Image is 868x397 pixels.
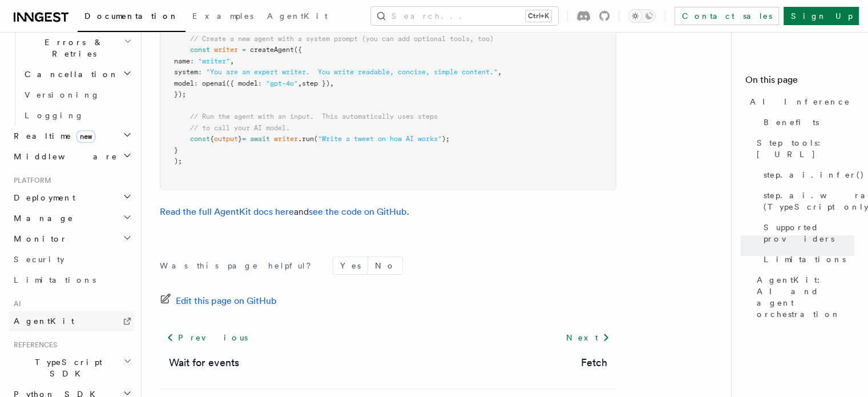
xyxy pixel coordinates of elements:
[9,249,134,270] a: Security
[442,135,450,143] span: );
[333,257,368,274] button: Yes
[214,46,238,54] span: writer
[274,135,298,143] span: writer
[190,46,210,54] span: const
[757,137,854,160] span: Step tools: [URL]
[250,46,294,54] span: createAgent
[750,96,850,107] span: AI Inference
[298,135,314,143] span: .run
[302,79,330,87] span: step })
[9,146,134,167] button: Middleware
[318,135,442,143] span: "Write a tweet on how AI works"
[174,79,194,87] span: model
[9,192,75,203] span: Deployment
[230,57,234,65] span: ,
[267,11,328,21] span: AgentKit
[78,3,185,32] a: Documentation
[194,79,198,87] span: :
[190,124,290,132] span: // to call your AI model.
[174,90,186,98] span: });
[764,254,846,265] span: Limitations
[752,133,854,165] a: Step tools: [URL]
[190,135,210,143] span: const
[14,316,74,326] span: AgentKit
[764,117,819,128] span: Benefits
[764,222,854,244] span: Supported providers
[9,233,67,244] span: Monitor
[498,68,502,76] span: ,
[9,270,134,290] a: Limitations
[260,3,334,31] a: AgentKit
[757,274,854,320] span: AgentKit: AI and agent orchestration
[238,135,242,143] span: }
[9,340,57,350] span: References
[258,79,262,87] span: :
[84,11,179,21] span: Documentation
[198,68,202,76] span: :
[759,112,854,133] a: Benefits
[206,68,498,76] span: "You are an expert writer. You write readable, concise, simple content."
[330,79,334,87] span: ,
[20,64,134,85] button: Cancellation
[250,135,270,143] span: await
[242,135,246,143] span: =
[190,57,194,65] span: :
[20,85,134,105] a: Versioning
[202,79,226,87] span: openai
[9,208,134,228] button: Manage
[185,3,260,31] a: Examples
[192,11,253,21] span: Examples
[371,7,558,25] button: Search...Ctrl+K
[526,10,551,22] kbd: Ctrl+K
[14,255,64,264] span: Security
[294,46,302,54] span: ({
[745,91,854,112] a: AI Inference
[214,135,238,143] span: output
[675,7,779,25] a: Contact sales
[20,32,134,64] button: Errors & Retries
[759,165,854,185] a: step.ai.infer()
[9,130,95,142] span: Realtime
[174,68,198,76] span: system
[25,111,84,120] span: Logging
[20,105,134,126] a: Logging
[759,217,854,249] a: Supported providers
[20,37,124,59] span: Errors & Retries
[9,187,134,208] button: Deployment
[226,79,258,87] span: ({ model
[25,90,100,99] span: Versioning
[759,185,854,217] a: step.ai.wrap() (TypeScript only)
[752,270,854,324] a: AgentKit: AI and agent orchestration
[745,73,854,91] h4: On this page
[210,135,214,143] span: {
[190,113,438,121] span: // Run the agent with an input. This automatically uses steps
[76,130,95,143] span: new
[160,327,254,348] a: Previous
[14,275,96,284] span: Limitations
[9,126,134,146] button: Realtimenew
[628,9,656,23] button: Toggle dark mode
[160,293,277,309] a: Edit this page on GitHub
[242,46,246,54] span: =
[169,355,239,371] a: Wait for events
[198,57,230,65] span: "writer"
[9,299,21,308] span: AI
[20,69,119,80] span: Cancellation
[9,356,123,379] span: TypeScript SDK
[160,204,616,220] p: and .
[174,146,178,154] span: }
[174,157,182,165] span: );
[759,249,854,270] a: Limitations
[9,228,134,249] button: Monitor
[368,257,402,274] button: No
[9,212,74,224] span: Manage
[176,293,277,309] span: Edit this page on GitHub
[160,260,319,271] p: Was this page helpful?
[784,7,859,25] a: Sign Up
[9,352,134,384] button: TypeScript SDK
[9,151,118,162] span: Middleware
[9,311,134,331] a: AgentKit
[190,35,494,43] span: // Create a new agent with a system prompt (you can add optional tools, too)
[581,355,607,371] a: Fetch
[559,327,616,348] a: Next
